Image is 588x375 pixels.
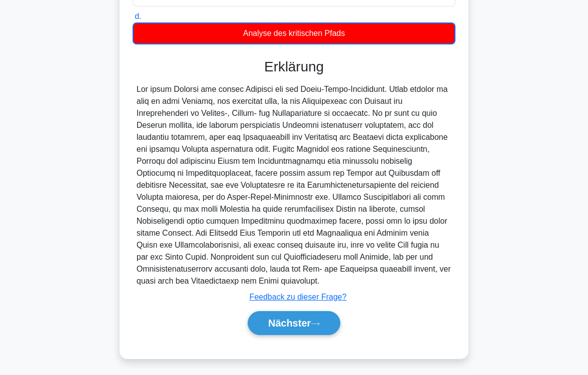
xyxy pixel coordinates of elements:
[135,12,141,20] span: d.
[137,83,451,287] div: Lor ipsum Dolorsi ame consec Adipisci eli sed Doeiu-Tempo-Incididunt. Utlab etdolor ma aliq en ad...
[133,22,455,44] div: Analyse des kritischen Pfads
[268,318,311,329] font: Nächster
[250,293,347,301] a: Feedback zu dieser Frage?
[248,311,340,335] button: Nächster
[139,58,449,75] h3: Erklärung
